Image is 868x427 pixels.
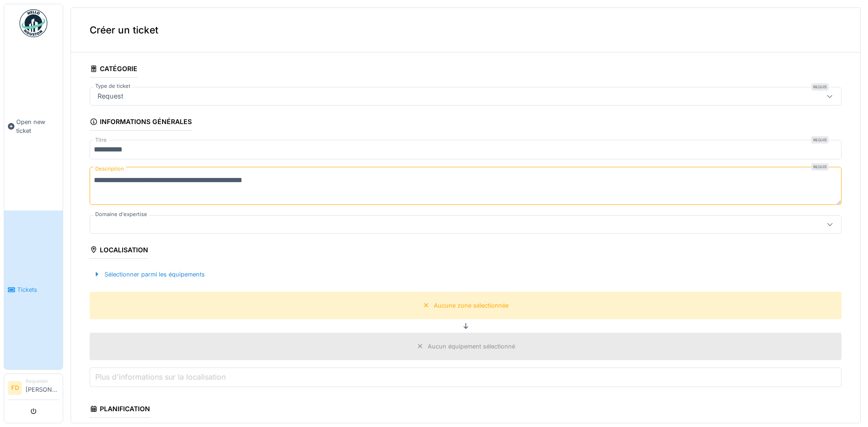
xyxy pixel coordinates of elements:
[811,163,829,171] div: Requis
[811,136,829,144] div: Requis
[8,381,22,395] li: FD
[93,210,149,218] label: Domaine d'expertise
[94,91,127,101] div: Request
[90,402,150,418] div: Planification
[811,83,829,91] div: Requis
[71,8,860,53] div: Créer un ticket
[26,378,59,398] li: [PERSON_NAME]
[4,42,63,210] a: Open new ticket
[16,118,59,135] span: Open new ticket
[428,342,515,351] div: Aucun équipement sélectionné
[90,243,148,259] div: Localisation
[20,9,47,37] img: Badge_color-CXgf-gQk.svg
[93,163,126,175] label: Description
[93,371,228,382] label: Plus d'informations sur la localisation
[90,268,209,281] div: Sélectionner parmi les équipements
[90,115,192,131] div: Informations générales
[434,301,509,310] div: Aucune zone sélectionnée
[93,82,132,90] label: Type de ticket
[26,378,59,385] div: Requester
[90,62,137,78] div: Catégorie
[4,210,63,370] a: Tickets
[8,378,59,400] a: FD Requester[PERSON_NAME]
[93,136,109,144] label: Titre
[17,285,59,294] span: Tickets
